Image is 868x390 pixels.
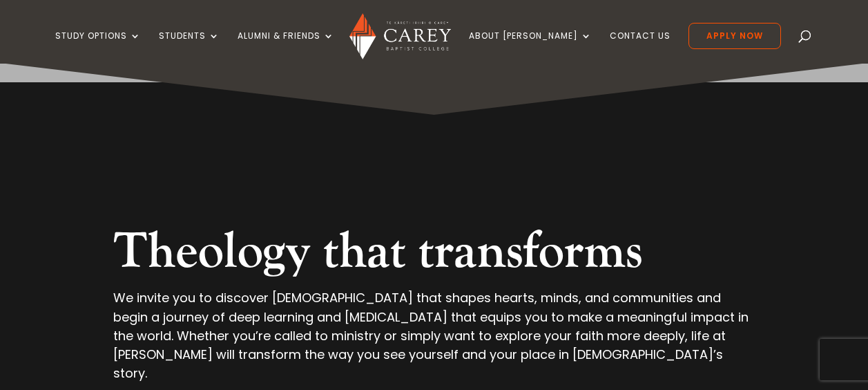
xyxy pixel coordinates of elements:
h2: Theology that transforms [113,222,755,288]
a: About [PERSON_NAME] [469,31,592,64]
a: Contact Us [610,31,671,64]
a: Alumni & Friends [238,31,334,64]
a: Study Options [55,31,141,64]
a: Students [159,31,220,64]
a: Apply Now [688,23,781,49]
img: Carey Baptist College [349,13,451,59]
